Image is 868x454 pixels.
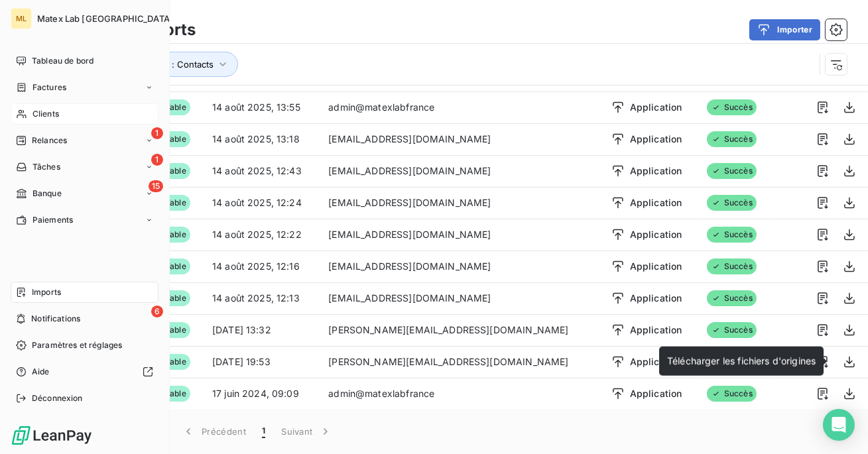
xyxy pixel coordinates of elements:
span: Paramètres et réglages [32,339,122,351]
span: Paiements [32,214,73,226]
td: [DATE] 19:53 [204,346,320,378]
td: [EMAIL_ADDRESS][DOMAIN_NAME] [320,251,603,282]
span: Application [630,355,682,369]
div: ML [11,8,32,29]
a: Tableau de bord [11,50,158,72]
td: [EMAIL_ADDRESS][DOMAIN_NAME] [320,282,603,314]
td: 14 août 2025, 12:16 [204,251,320,282]
span: Succès [707,386,757,402]
a: Clients [11,103,158,125]
a: Paiements [11,209,158,231]
span: Succès [707,227,757,243]
td: [EMAIL_ADDRESS][DOMAIN_NAME] [320,187,603,219]
span: Application [630,101,682,114]
span: Aide [32,366,50,378]
span: Succès [707,290,757,306]
span: Tableau de bord [32,55,93,67]
td: admin@matexlabfrance [320,378,603,410]
td: admin@matexlabfrance [320,91,603,123]
span: Succès [707,131,757,147]
td: 17 juin 2024, 09:09 [204,378,320,410]
span: Banque [32,188,62,199]
td: 14 août 2025, 12:43 [204,155,320,187]
a: 1Tâches [11,156,158,178]
span: Succès [707,322,757,338]
span: Imports [32,286,61,298]
button: Suivant [273,418,340,445]
td: [DATE] 13:32 [204,314,320,346]
td: [PERSON_NAME][EMAIL_ADDRESS][DOMAIN_NAME] [320,314,603,346]
span: Tâches [32,161,60,173]
span: Application [630,164,682,178]
span: Succès [707,195,757,211]
td: [EMAIL_ADDRESS][DOMAIN_NAME] [320,123,603,155]
td: [PERSON_NAME][EMAIL_ADDRESS][DOMAIN_NAME] [320,346,603,378]
span: Matex Lab [GEOGRAPHIC_DATA] [37,13,173,24]
button: 1 [254,418,273,445]
span: Relances [32,135,67,146]
span: Application [630,292,682,305]
a: Paramètres et réglages [11,335,158,356]
div: Open Intercom Messenger [823,409,855,441]
span: Application [630,387,682,400]
span: Clients [32,108,59,120]
span: 1 [262,425,265,438]
td: 14 août 2025, 12:13 [204,282,320,314]
a: Factures [11,77,158,98]
a: Aide [11,361,158,382]
span: Notifications [31,313,80,325]
span: Application [630,260,682,273]
button: Précédent [174,418,254,445]
span: 1 [151,154,163,166]
td: 14 août 2025, 12:22 [204,219,320,251]
td: [EMAIL_ADDRESS][DOMAIN_NAME] [320,219,603,251]
span: Application [630,133,682,146]
a: 15Banque [11,183,158,204]
span: Succès [707,99,757,115]
span: Télécharger les fichiers d'origines [667,355,816,367]
span: 15 [149,180,163,192]
span: Déconnexion [32,392,83,404]
td: 14 août 2025, 13:18 [204,123,320,155]
span: Succès [707,258,757,274]
td: [EMAIL_ADDRESS][DOMAIN_NAME] [320,155,603,187]
span: Application [630,196,682,209]
span: 6 [151,306,163,317]
a: 1Relances [11,130,158,151]
span: Application [630,323,682,337]
button: Importer [749,19,820,40]
td: 14 août 2025, 12:24 [204,187,320,219]
img: Logo LeanPay [11,425,93,446]
a: Imports [11,282,158,303]
span: Application [630,228,682,241]
span: Succès [707,163,757,179]
span: 1 [151,127,163,139]
span: Factures [32,82,66,93]
td: 14 août 2025, 13:55 [204,91,320,123]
